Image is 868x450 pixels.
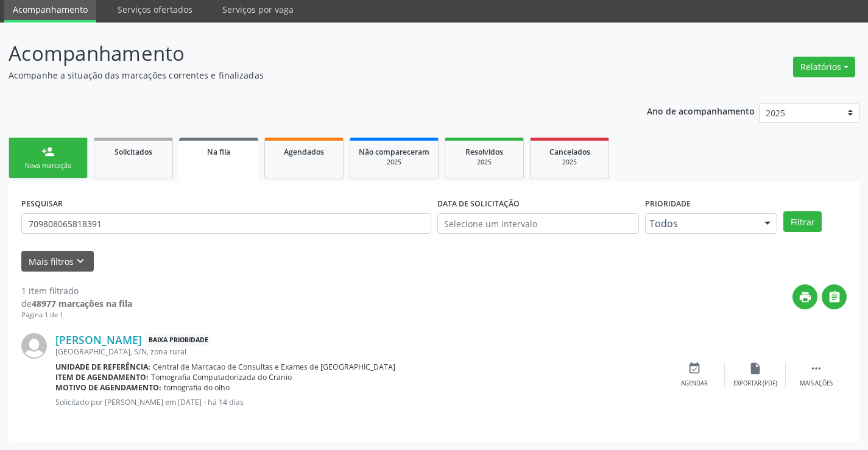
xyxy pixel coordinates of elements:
span: Cancelados [549,147,590,157]
div: de [21,297,132,310]
span: Tomografia Computadorizada do Cranio [151,372,292,382]
b: Item de agendamento: [55,372,149,382]
p: Acompanhe a situação das marcações correntes e finalizadas [9,69,604,82]
input: Selecione um intervalo [437,213,639,234]
label: Prioridade [645,194,691,213]
img: img [21,333,47,359]
i: insert_drive_file [749,362,762,375]
label: PESQUISAR [21,194,63,213]
p: Ano de acompanhamento [647,103,755,118]
button: Filtrar [783,211,822,232]
div: Agendar [681,379,708,388]
i: event_available [688,362,701,375]
div: 2025 [539,158,600,167]
button:  [822,284,847,309]
span: Central de Marcacao de Consultas e Exames de [GEOGRAPHIC_DATA] [153,362,395,372]
span: Na fila [207,147,230,157]
input: Nome, CNS [21,213,431,234]
button: print [792,284,817,309]
div: Exportar (PDF) [733,379,777,388]
i:  [810,362,823,375]
label: DATA DE SOLICITAÇÃO [437,194,520,213]
i: keyboard_arrow_down [74,255,87,268]
div: 2025 [454,158,515,167]
span: tomografia do olho [164,382,230,393]
strong: 48977 marcações na fila [32,298,132,309]
a: [PERSON_NAME] [55,333,142,346]
p: Acompanhamento [9,38,604,69]
div: person_add [41,145,55,158]
button: Relatórios [793,57,855,77]
i:  [828,290,841,304]
div: [GEOGRAPHIC_DATA], S/N, zona rural [55,346,664,357]
p: Solicitado por [PERSON_NAME] em [DATE] - há 14 dias [55,397,664,407]
span: Todos [649,217,753,230]
span: Resolvidos [465,147,503,157]
button: Mais filtroskeyboard_arrow_down [21,251,94,272]
div: Nova marcação [18,161,79,171]
b: Motivo de agendamento: [55,382,161,393]
i: print [799,290,812,304]
div: 1 item filtrado [21,284,132,297]
div: Mais ações [800,379,833,388]
span: Baixa Prioridade [146,334,211,346]
span: Solicitados [115,147,152,157]
div: Página 1 de 1 [21,310,132,320]
span: Não compareceram [359,147,429,157]
span: Agendados [284,147,324,157]
b: Unidade de referência: [55,362,150,372]
div: 2025 [359,158,429,167]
